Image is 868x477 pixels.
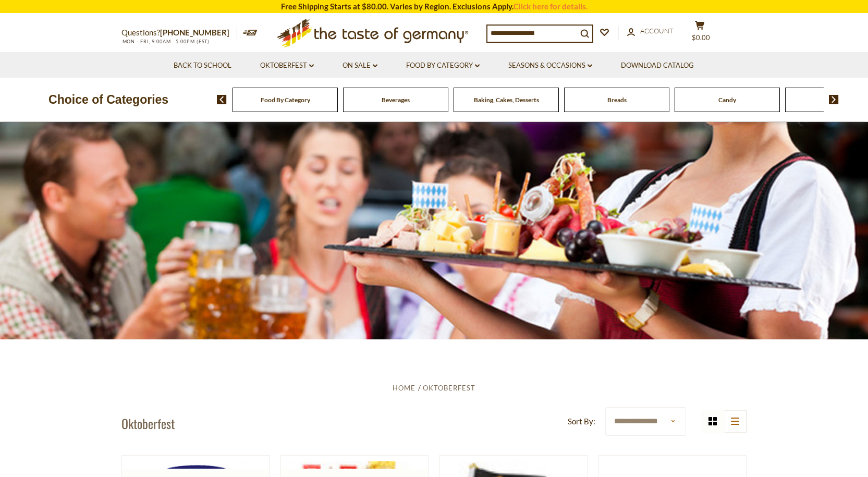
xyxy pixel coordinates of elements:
[640,27,674,35] span: Account
[829,95,839,104] img: next arrow
[508,60,592,71] a: Seasons & Occasions
[718,96,736,104] a: Candy
[474,96,539,104] a: Baking, Cakes, Desserts
[621,60,694,71] a: Download Catalog
[627,26,674,37] a: Account
[343,60,377,71] a: On Sale
[174,60,231,71] a: Back to School
[217,95,227,104] img: previous arrow
[692,33,710,42] span: $0.00
[261,96,310,104] a: Food By Category
[393,384,415,392] a: Home
[684,20,716,46] button: $0.00
[121,26,237,40] p: Questions?
[382,96,410,104] a: Beverages
[568,415,595,428] label: Sort By:
[406,60,480,71] a: Food By Category
[121,415,175,431] h1: Oktoberfest
[607,96,627,104] a: Breads
[423,384,475,392] a: Oktoberfest
[121,39,210,44] span: MON - FRI, 9:00AM - 5:00PM (EST)
[514,2,588,11] a: Click here for details.
[160,28,229,37] a: [PHONE_NUMBER]
[260,60,314,71] a: Oktoberfest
